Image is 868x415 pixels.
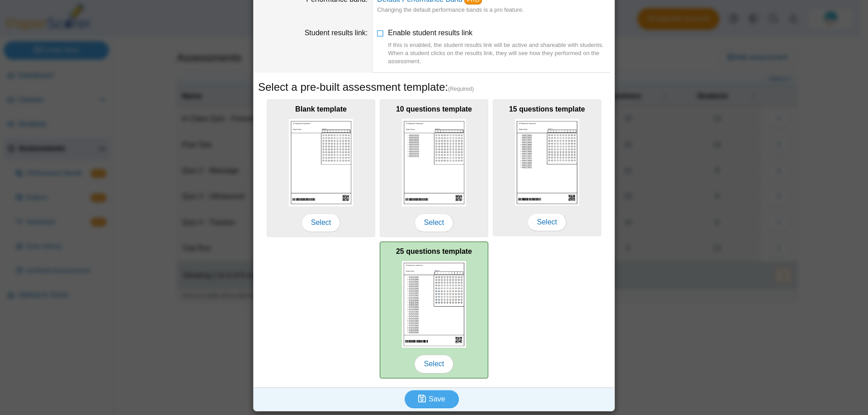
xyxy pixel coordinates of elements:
[415,355,453,373] span: Select
[396,105,472,113] b: 10 questions template
[258,79,610,95] h5: Select a pre-built assessment template:
[405,390,459,408] button: Save
[377,6,524,13] small: Changing the default performance bands is a pro feature.
[429,395,445,403] span: Save
[388,41,610,66] div: If this is enabled, the student results link will be active and shareable with students. When a s...
[415,214,453,232] span: Select
[402,261,466,348] img: scan_sheet_25_questions.png
[528,213,566,231] span: Select
[448,85,474,93] span: (Required)
[515,119,579,205] img: scan_sheet_15_questions.png
[402,119,466,206] img: scan_sheet_10_questions.png
[289,119,353,206] img: scan_sheet_blank.png
[396,247,472,255] b: 25 questions template
[388,29,610,65] span: Enable student results link
[302,214,340,232] span: Select
[295,105,347,113] b: Blank template
[305,29,368,37] label: Student results link
[509,105,585,113] b: 15 questions template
